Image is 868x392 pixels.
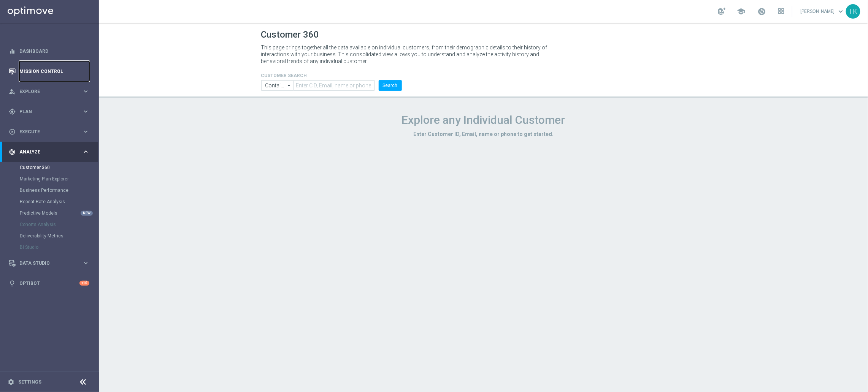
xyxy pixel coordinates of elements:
[9,273,89,293] div: Optibot
[9,88,82,95] div: Explore
[9,108,16,115] i: gps_fixed
[737,7,746,16] span: school
[8,109,90,115] button: gps_fixed Plan keyboard_arrow_right
[261,73,402,78] h4: CUSTOMER SEARCH
[82,148,89,155] i: keyboard_arrow_right
[261,80,294,91] input: Contains
[261,113,706,127] h1: Explore any Individual Customer
[82,108,89,115] i: keyboard_arrow_right
[261,131,706,138] h3: Enter Customer ID, Email, name or phone to get started.
[9,61,89,81] div: Mission Control
[82,128,89,135] i: keyboard_arrow_right
[8,68,90,74] button: Mission Control
[9,128,82,135] div: Execute
[19,41,89,61] a: Dashboard
[81,211,93,216] div: NEW
[20,233,79,239] a: Deliverability Metrics
[9,88,16,95] i: person_search
[19,130,82,134] span: Execute
[20,210,79,216] a: Predictive Models
[8,260,90,266] button: Data Studio keyboard_arrow_right
[82,259,89,267] i: keyboard_arrow_right
[19,273,79,293] a: Optibot
[9,48,16,55] i: equalizer
[8,48,90,54] button: equalizer Dashboard
[294,80,374,91] input: Enter CID, Email, name or phone
[20,196,98,207] div: Repeat Rate Analysis
[8,129,90,135] button: play_circle_outline Execute keyboard_arrow_right
[261,29,706,40] h1: Customer 360
[261,44,554,65] p: This page brings together all the data available on individual customers, from their demographic ...
[19,61,89,81] a: Mission Control
[19,109,82,114] span: Plan
[18,380,41,384] a: Settings
[79,281,89,286] div: +10
[20,164,79,171] a: Customer 360
[9,108,82,115] div: Plan
[20,207,98,219] div: Predictive Models
[846,4,860,19] div: TK
[20,199,79,205] a: Repeat Rate Analysis
[8,379,14,386] i: settings
[20,176,79,182] a: Marketing Plan Explorer
[20,173,98,185] div: Marketing Plan Explorer
[9,128,16,135] i: play_circle_outline
[9,41,89,61] div: Dashboard
[20,230,98,242] div: Deliverability Metrics
[20,219,98,230] div: Cohorts Analysis
[8,149,90,155] button: track_changes Analyze keyboard_arrow_right
[82,88,89,95] i: keyboard_arrow_right
[9,280,16,287] i: lightbulb
[837,7,845,16] span: keyboard_arrow_down
[9,149,16,155] i: track_changes
[20,242,98,253] div: BI Studio
[800,6,846,17] a: [PERSON_NAME]keyboard_arrow_down
[19,150,82,154] span: Analyze
[9,149,82,155] div: Analyze
[20,187,79,193] a: Business Performance
[19,89,82,94] span: Explore
[20,185,98,196] div: Business Performance
[379,80,402,91] button: Search
[9,260,82,267] div: Data Studio
[286,81,293,90] i: arrow_drop_down
[20,162,98,173] div: Customer 360
[19,261,82,266] span: Data Studio
[8,89,90,95] button: person_search Explore keyboard_arrow_right
[8,280,90,286] button: lightbulb Optibot +10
